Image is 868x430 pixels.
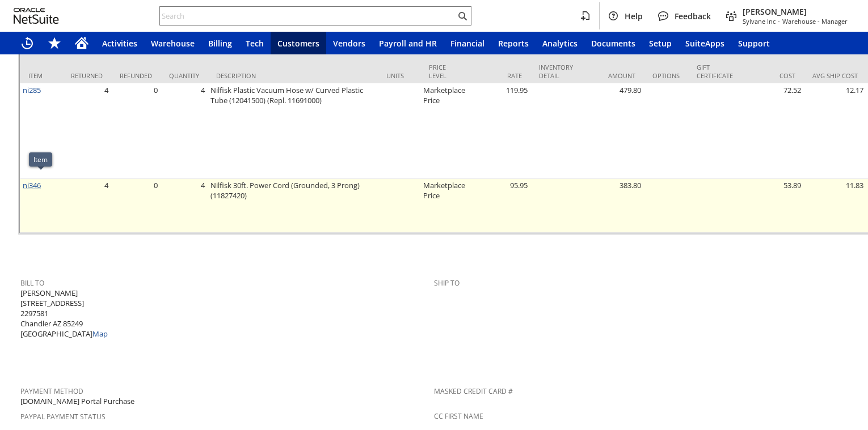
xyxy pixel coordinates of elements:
[429,63,460,80] div: Price Level
[111,178,161,233] td: 0
[277,38,319,49] span: Customers
[450,38,484,49] span: Financial
[750,71,795,80] div: Cost
[23,85,41,95] a: ni285
[71,71,103,80] div: Returned
[246,38,264,49] span: Tech
[743,17,776,25] span: Sylvane Inc
[144,32,201,54] a: Warehouse
[420,178,468,233] td: Marketplace Price
[468,178,530,233] td: 95.95
[14,245,73,259] a: Address
[75,36,89,50] svg: Home
[625,11,643,22] span: Help
[161,83,208,178] td: 4
[498,38,529,49] span: Reports
[92,329,108,339] a: Map
[62,178,111,233] td: 4
[434,386,513,396] a: Masked Credit Card #
[642,32,679,54] a: Setup
[33,155,48,164] div: Item
[738,38,770,49] span: Support
[434,278,460,288] a: Ship To
[591,38,635,49] span: Documents
[679,32,731,54] a: SuiteApps
[582,178,644,233] td: 383.80
[28,71,54,80] div: Item
[151,38,195,49] span: Warehouse
[456,9,469,23] svg: Search
[652,71,680,80] div: Options
[326,32,372,54] a: Vendors
[161,178,208,233] td: 4
[95,32,144,54] a: Activities
[20,396,134,407] span: [DOMAIN_NAME] Portal Purchase
[542,38,578,49] span: Analytics
[208,83,378,178] td: Nilfisk Plastic Vacuum Hose w/ Curved Plastic Tube (12041500) (Repl. 11691000)
[590,71,635,80] div: Amount
[111,83,161,178] td: 0
[675,11,711,22] span: Feedback
[778,17,780,25] span: -
[169,71,199,80] div: Quantity
[741,83,804,178] td: 72.52
[14,32,41,54] a: Recent Records
[208,178,378,233] td: Nilfisk 30ft. Power Cord (Grounded, 3 Prong) (11827420)
[372,32,444,54] a: Payroll and HR
[201,32,239,54] a: Billing
[62,83,111,178] td: 4
[48,36,61,50] svg: Shortcuts
[741,178,804,233] td: 53.89
[379,38,437,49] span: Payroll and HR
[102,38,137,49] span: Activities
[584,32,642,54] a: Documents
[216,71,369,80] div: Description
[68,32,95,54] a: Home
[804,178,866,233] td: 11.83
[582,83,644,178] td: 479.80
[386,71,412,80] div: Units
[41,32,68,54] div: Shortcuts
[14,354,76,367] a: Payment
[20,412,106,422] a: PayPal Payment Status
[491,32,536,54] a: Reports
[20,288,108,339] span: [PERSON_NAME] [STREET_ADDRESS] 2297581 Chandler AZ 85249 [GEOGRAPHIC_DATA]
[208,38,232,49] span: Billing
[20,386,83,396] a: Payment Method
[812,71,858,80] div: Avg Ship Cost
[536,32,584,54] a: Analytics
[468,83,530,178] td: 119.95
[649,38,672,49] span: Setup
[444,32,491,54] a: Financial
[434,411,483,421] a: CC First Name
[685,38,724,49] span: SuiteApps
[539,63,573,80] div: Inventory Detail
[271,32,326,54] a: Customers
[160,9,456,23] input: Search
[420,83,468,178] td: Marketplace Price
[14,8,59,24] svg: logo
[20,36,34,50] svg: Recent Records
[782,17,848,25] span: Warehouse - Manager
[120,71,152,80] div: Refunded
[731,32,777,54] a: Support
[697,63,733,80] div: Gift Certificate
[20,278,44,288] a: Bill To
[239,32,271,54] a: Tech
[804,83,866,178] td: 12.17
[333,38,365,49] span: Vendors
[477,71,522,80] div: Rate
[23,180,41,190] a: ni346
[743,6,848,17] span: [PERSON_NAME]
